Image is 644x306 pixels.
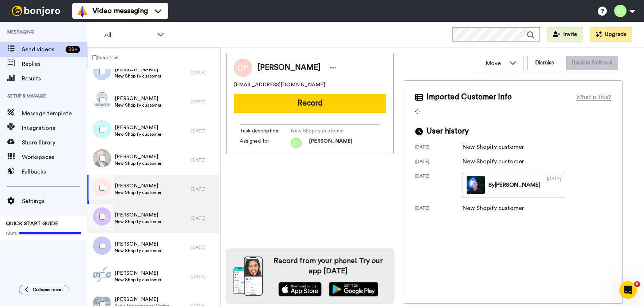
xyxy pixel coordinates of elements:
span: [PERSON_NAME] [309,138,352,148]
span: Video messaging [93,6,148,16]
span: New Shopify customer [291,127,360,135]
img: vm-color.svg [76,5,88,17]
span: [PERSON_NAME] [115,211,161,219]
button: Invite [547,27,583,42]
div: [DATE] [547,176,561,194]
span: New Shopify customer [115,190,161,195]
div: New Shopify customer [463,157,524,166]
span: Settings [22,197,87,206]
h4: Record from your phone! Try our app [DATE] [270,256,386,276]
div: [DATE] [191,274,217,279]
img: Image of Denise Price [234,59,252,77]
span: [PERSON_NAME] [258,62,321,73]
div: [DATE] [415,159,463,166]
img: bj-logo-header-white.svg [9,6,63,16]
button: Record [234,94,386,113]
span: New Shopify customer [115,219,161,224]
img: dr.png [291,138,302,148]
span: Fallbacks [22,167,87,176]
span: Imported Customer Info [427,92,512,103]
span: New Shopify customer [115,160,161,166]
span: New Shopify customer [115,277,161,283]
span: QUICK START GUIDE [6,221,58,226]
button: Upgrade [590,27,632,42]
span: New Shopify customer [115,102,161,108]
span: Integrations [22,124,87,132]
button: Dismiss [527,56,562,70]
span: [PERSON_NAME] [115,270,161,277]
a: By[PERSON_NAME][DATE] [463,172,565,198]
img: download [233,257,263,296]
span: [PERSON_NAME] [115,95,161,102]
label: Select all [88,53,118,62]
img: appstore [278,282,322,297]
div: New Shopify customer [463,143,524,151]
div: [DATE] [415,144,463,151]
div: [DATE] [191,128,217,134]
span: New Shopify customer [115,131,161,137]
span: Task description : [240,127,291,135]
div: [DATE] [191,215,217,221]
img: playstore [329,282,378,297]
div: New Shopify customer [463,204,524,212]
div: [DATE] [191,99,217,105]
span: Move [486,59,506,68]
span: Assigned to: [240,138,291,148]
div: [DATE] [191,186,217,192]
span: Send videos [22,45,63,54]
button: Collapse menu [19,285,68,294]
span: [PERSON_NAME] [115,153,161,160]
span: Replies [22,60,87,68]
div: What is this? [576,93,611,102]
span: [PERSON_NAME] [115,66,161,73]
span: 6 [634,281,640,287]
img: 9add5a6c-8aa5-4ae2-b84d-621316746954-thumb.jpg [467,176,485,194]
span: [PERSON_NAME] [115,241,161,248]
span: [PERSON_NAME] [115,182,161,190]
span: Message template [22,109,87,118]
button: Disable fallback [566,56,618,70]
div: [DATE] [191,245,217,250]
iframe: Intercom live chat [619,281,637,299]
div: By [PERSON_NAME] [488,180,541,189]
span: [EMAIL_ADDRESS][DOMAIN_NAME] [234,81,325,88]
input: Select all [92,55,97,60]
div: [DATE] [191,157,217,163]
div: [DATE] [415,173,463,198]
div: [DATE] [191,70,217,76]
div: 99 + [66,46,80,53]
span: Collapse menu [33,287,63,293]
span: Share library [22,138,87,147]
span: Results [22,74,87,83]
span: 100% [6,230,17,236]
span: [PERSON_NAME] [115,124,161,131]
span: New Shopify customer [115,248,161,254]
span: Workspaces [22,153,87,162]
span: All [105,31,153,39]
span: User history [427,126,469,137]
span: [PERSON_NAME] [115,296,169,303]
span: New Shopify customer [115,73,161,79]
div: [DATE] [415,205,463,212]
